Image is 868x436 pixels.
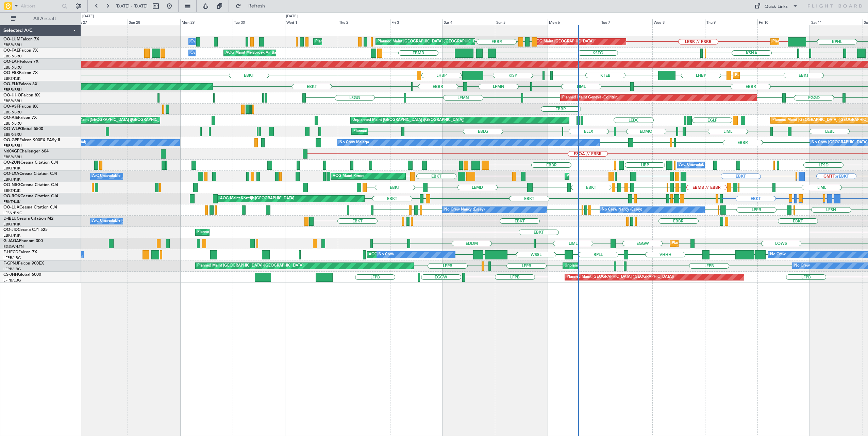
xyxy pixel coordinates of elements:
div: Unplanned Maint [GEOGRAPHIC_DATA] ([GEOGRAPHIC_DATA]) [565,261,677,271]
a: LFPB/LBG [3,278,21,283]
div: Thu 9 [705,19,757,25]
div: Planned Maint [GEOGRAPHIC_DATA] ([GEOGRAPHIC_DATA]) [197,261,304,271]
span: OO-LUX [3,205,19,210]
span: CS-JHH [3,273,18,277]
button: Quick Links [751,1,801,12]
a: N604GFChallenger 604 [3,149,49,153]
a: CS-JHHGlobal 6000 [3,273,41,277]
div: Mon 6 [548,19,600,25]
span: OO-ELK [3,82,19,86]
a: EBBR/BRU [3,54,22,59]
div: Unplanned Maint [GEOGRAPHIC_DATA] ([GEOGRAPHIC_DATA]) [352,115,464,125]
div: Planned Maint Milan (Linate) [353,126,402,137]
a: EBBR/BRU [3,65,22,70]
a: EBBR/BRU [3,110,22,115]
span: [DATE] - [DATE] [116,3,148,9]
div: Planned Maint [GEOGRAPHIC_DATA] ([GEOGRAPHIC_DATA]) [64,115,171,125]
span: OO-GPE [3,138,19,142]
div: Planned Maint [GEOGRAPHIC_DATA] ([GEOGRAPHIC_DATA] National) [315,37,438,47]
span: OO-LXA [3,172,19,176]
span: OO-LUM [3,37,20,41]
a: EBBR/BRU [3,87,22,92]
div: No Crew [379,250,394,260]
span: All Aircraft [18,16,72,21]
a: OO-GPEFalcon 900EX EASy II [3,138,60,142]
div: Owner Melsbroek Air Base [190,48,237,58]
div: Planned Maint [GEOGRAPHIC_DATA] ([GEOGRAPHIC_DATA]) [567,272,674,282]
span: OO-LAH [3,60,20,64]
div: Sat 27 [75,19,128,25]
a: OO-ELKFalcon 8X [3,82,37,86]
a: OO-NSGCessna Citation CJ4 [3,183,58,187]
span: OO-ZUN [3,161,20,165]
span: OO-HHO [3,93,21,97]
span: F-GPNJ [3,261,18,266]
a: OO-ROKCessna Citation CJ4 [3,194,58,198]
a: OO-LUXCessna Citation CJ4 [3,205,57,210]
span: OO-JID [3,228,18,232]
a: LFSN/ENC [3,211,22,216]
a: EBKT/KJK [3,166,20,171]
div: Fri 3 [390,19,443,25]
div: Sat 11 [810,19,862,25]
div: AOG Maint [GEOGRAPHIC_DATA] [534,37,594,47]
a: LFPB/LBG [3,267,21,272]
div: No Crew [794,261,810,271]
div: [DATE] [286,14,298,19]
a: OO-WLPGlobal 5500 [3,127,43,131]
a: OO-FSXFalcon 7X [3,71,38,75]
div: Quick Links [765,3,788,10]
span: OO-NSG [3,183,20,187]
a: OO-JIDCessna CJ1 525 [3,228,48,232]
div: Planned Maint [GEOGRAPHIC_DATA] ([GEOGRAPHIC_DATA]) [672,238,779,249]
a: D-IBLUCessna Citation M2 [3,217,53,221]
a: G-JAGAPhenom 300 [3,239,43,243]
a: OO-LUMFalcon 7X [3,37,39,41]
div: Tue 7 [600,19,652,25]
span: OO-FSX [3,71,19,75]
a: EGGW/LTN [3,244,24,249]
div: No Crew [770,250,786,260]
div: Sun 5 [495,19,547,25]
a: EBKT/KJK [3,199,20,204]
div: Wed 8 [652,19,705,25]
div: No Crew Nancy (Essey) [602,205,642,215]
a: F-HECDFalcon 7X [3,250,37,254]
a: EBKT/KJK [3,222,20,227]
a: OO-VSFFalcon 8X [3,105,38,109]
span: OO-AIE [3,116,18,120]
span: G-JAGA [3,239,19,243]
div: Wed 1 [285,19,337,25]
a: OO-AIEFalcon 7X [3,116,37,120]
div: Planned Maint Kortrijk-[GEOGRAPHIC_DATA] [567,171,646,181]
a: OO-FAEFalcon 7X [3,49,38,53]
span: D-IBLU [3,217,17,221]
div: Planned Maint Kortrijk-[GEOGRAPHIC_DATA] [197,227,277,237]
a: OO-ZUNCessna Citation CJ4 [3,161,58,165]
button: Refresh [232,1,273,12]
div: No Crew Malaga [339,138,369,148]
button: All Aircraft [7,13,74,24]
a: EBKT/KJK [3,177,20,182]
div: Thu 2 [338,19,390,25]
span: OO-VSF [3,105,19,109]
a: EBBR/BRU [3,98,22,104]
div: Planned Maint Kortrijk-[GEOGRAPHIC_DATA] [735,70,814,80]
span: OO-ROK [3,194,20,198]
a: EBBR/BRU [3,42,22,48]
a: LFPB/LBG [3,255,21,260]
span: OO-FAE [3,49,19,53]
a: OO-LXACessna Citation CJ4 [3,172,57,176]
a: EBBR/BRU [3,155,22,160]
div: [DATE] [82,14,94,19]
a: OO-LAHFalcon 7X [3,60,38,64]
a: EBBR/BRU [3,143,22,148]
span: Refresh [243,4,271,8]
a: EBBR/BRU [3,132,22,137]
div: Mon 29 [180,19,233,25]
div: A/C Unavailable [GEOGRAPHIC_DATA]-[GEOGRAPHIC_DATA] [92,216,201,226]
div: Planned Maint Geneva (Cointrin) [562,93,618,103]
div: Fri 10 [757,19,810,25]
a: EBBR/BRU [3,121,22,126]
a: F-GPNJFalcon 900EX [3,261,44,266]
